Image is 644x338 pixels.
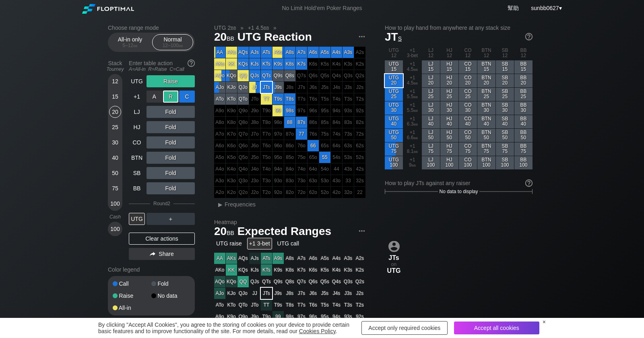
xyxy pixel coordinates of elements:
div: UTG 100 [385,156,403,169]
div: 77 [296,128,307,140]
div: 100% fold in prior round [331,140,342,151]
div: Normal [154,35,191,50]
div: 100% fold in prior round [308,70,319,81]
span: UTG Reaction [236,31,313,44]
div: BB 15 [514,60,533,74]
div: 12 [109,75,121,87]
div: A4s [331,47,342,58]
div: Fold [147,136,195,148]
div: 100% fold in prior round [272,140,284,151]
img: ellipsis.fd386fe8.svg [357,227,366,235]
div: AQs [237,47,249,58]
div: LJ 30 [422,101,440,115]
div: UTG 50 [385,129,403,142]
div: T8s [284,93,295,105]
div: BTN 25 [477,88,495,101]
div: K7s [296,58,307,70]
div: 100% fold in prior round [308,105,319,116]
div: KJo [226,82,237,93]
div: 100% fold in prior round [308,82,319,93]
div: 100% fold in prior round [226,163,237,175]
span: bb [414,135,418,140]
div: 100% fold in prior round [354,105,365,116]
div: UTG 25 [385,88,403,101]
div: 100% fold in prior round [284,128,295,140]
div: Tourney [105,66,126,72]
div: 100% fold in prior round [226,128,237,140]
div: UTG 20 [385,74,403,87]
div: J9s [272,82,284,93]
div: 87s [296,117,307,128]
div: 100% fold in prior round [354,128,365,140]
div: +1 4.5 [403,74,421,87]
div: 100% fold in prior round [354,93,365,105]
div: 100% fold in prior round [237,117,249,128]
div: HJ 30 [440,101,458,115]
div: 100% fold in prior round [343,163,354,175]
div: 100% fold in prior round [237,163,249,175]
div: 100% fold in prior round [331,82,342,93]
div: 100% fold in prior round [261,117,272,128]
div: HJ 25 [440,88,458,101]
div: 100% fold in prior round [249,93,260,105]
div: 100% fold in prior round [249,175,260,186]
div: CO 15 [459,60,477,74]
img: Floptimal logo [82,4,134,14]
div: Q9s [272,70,284,81]
div: 100% fold in prior round [343,70,354,81]
div: 12 – 100 [156,43,190,48]
a: 幫助 [508,5,519,11]
span: » [269,25,281,31]
div: 100% fold in prior round [354,82,365,93]
div: A8s [284,47,295,58]
div: 100% fold in prior round [331,58,342,70]
span: bb [414,80,418,86]
div: Raise [147,75,195,87]
div: 100% fold in prior round [272,163,284,175]
div: 100% fold in prior round [331,117,342,128]
div: A5s [319,47,330,58]
div: T9s [272,93,284,105]
div: 30 [109,136,121,148]
div: 3-Bet [147,91,195,103]
div: 100% fold in prior round [284,163,295,175]
span: UTG 2 [213,24,237,31]
div: HJ 100 [440,156,458,169]
div: BB 20 [514,74,533,87]
div: 100% fold in prior round [319,70,330,81]
div: HJ [129,121,145,133]
div: LJ 40 [422,115,440,128]
div: CO 100 [459,156,477,169]
div: 100% fold in prior round [319,82,330,93]
div: 100% fold in prior round [343,128,354,140]
span: bb [264,25,269,31]
div: SB [129,167,145,179]
div: 100% fold in prior round [249,140,260,151]
div: 100% fold in prior round [308,128,319,140]
div: 100% fold in prior round [331,93,342,105]
div: 100% fold in prior round [296,105,307,116]
div: 100% fold in prior round [237,175,249,186]
div: +1 3-bet [403,47,421,60]
div: Call [113,281,151,286]
span: bb [414,107,418,113]
div: 100% fold in prior round [308,163,319,175]
div: 88 [284,117,295,128]
div: 100% fold in prior round [343,117,354,128]
span: s [398,33,402,42]
div: 100% fold in prior round [319,117,330,128]
div: 100% fold in prior round [284,140,295,151]
div: C [179,91,195,103]
img: help.32db89a4.svg [187,59,196,68]
div: BB 100 [514,156,533,169]
div: A3s [343,47,354,58]
div: HJ 75 [440,142,458,156]
div: SB 15 [496,60,514,74]
div: 100% fold in prior round [296,163,307,175]
div: A=All-in R=Raise C=Call [129,66,195,72]
div: 100% fold in prior round [284,82,295,93]
div: LJ 20 [422,74,440,87]
div: 5 – 12 [113,43,147,48]
div: 100% fold in prior round [354,163,365,175]
div: KK [226,58,237,70]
